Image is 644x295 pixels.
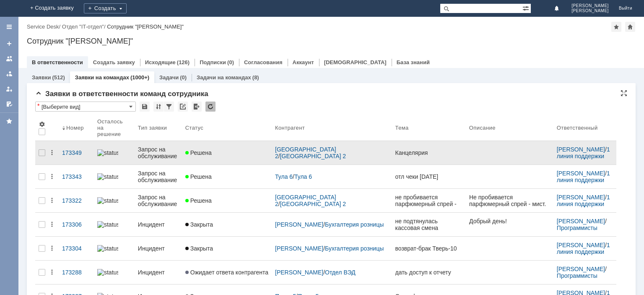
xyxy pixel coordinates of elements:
th: Номер [59,115,94,141]
a: Исходящие [145,59,176,65]
a: 1 линия поддержки МБК [557,242,612,262]
img: statusbar-100 (1).png [97,245,118,252]
span: Закрыта [185,245,213,252]
a: 173322 [59,192,94,209]
a: 173306 [59,216,94,233]
img: statusbar-100 (1).png [97,173,118,180]
a: [GEOGRAPHIC_DATA] 2 [280,153,346,159]
div: Создать [84,3,127,13]
a: Тула 6 [275,173,293,180]
a: [PERSON_NAME] [557,146,605,153]
div: / [275,146,389,159]
div: / [275,194,389,207]
a: не пробивается парфюмерный спрей - мист MYSTERY OF PASSION [392,189,466,212]
span: Закрыта [185,221,213,228]
div: Действия [49,149,55,156]
div: 173322 [62,197,91,204]
div: не пробивается парфюмерный спрей - мист MYSTERY OF PASSION [395,194,462,207]
div: 173306 [62,221,91,228]
a: [GEOGRAPHIC_DATA] 2 [280,201,346,207]
div: Действия [49,173,55,180]
div: На всю страницу [621,90,627,97]
span: [PERSON_NAME] [571,8,609,13]
a: дать доступ к отчету [392,264,466,281]
div: Канцелярия [395,149,462,156]
div: Запрос на обслуживание [138,146,179,159]
div: 173349 [62,149,91,156]
div: / [275,173,389,180]
div: Добавить в избранное [611,22,621,32]
a: Закрыта [182,240,272,257]
th: Статус [182,115,272,141]
a: не подтянулась кассовая смена [392,213,466,236]
div: Сделать домашней страницей [625,22,635,32]
a: Мои согласования [3,97,16,111]
div: Тема [395,125,409,131]
a: Инцидент [135,264,182,281]
div: Ответственный [557,125,598,131]
div: Инцидент [138,269,179,276]
img: statusbar-100 (1).png [97,197,118,204]
th: Тип заявки [135,115,182,141]
div: Контрагент [275,125,305,131]
a: Инцидент [135,216,182,233]
a: 173349 [59,144,94,161]
a: [GEOGRAPHIC_DATA] 2 [275,146,338,159]
span: Решена [185,173,212,180]
div: / [557,242,613,255]
a: 1 линия поддержки МБК [557,146,612,166]
a: отл чеки [DATE] [392,168,466,185]
div: 173304 [62,245,91,252]
a: Согласования [244,59,283,65]
div: Действия [49,197,55,204]
div: / [557,266,613,279]
div: дать доступ к отчету [395,269,462,276]
img: statusbar-100 (1).png [97,269,118,276]
a: Задачи [159,74,179,81]
span: Расширенный поиск [522,4,531,12]
a: Ожидает ответа контрагента [182,264,272,281]
span: Заявки в ответственности команд сотрудника [35,90,208,98]
div: Сотрудник "[PERSON_NAME]" [27,37,636,45]
div: Обновлять список [205,102,216,112]
img: statusbar-100 (1).png [97,221,118,228]
a: Заявки на командах [3,52,16,65]
a: Запрос на обслуживание [135,165,182,188]
a: Отдел "IT-отдел" [62,23,104,30]
div: / [557,194,613,207]
span: Решена [185,149,212,156]
a: Service Desk [27,23,59,30]
div: не подтянулась кассовая смена [395,218,462,231]
div: Осталось на решение [97,118,125,137]
a: 1 линия поддержки МБК [557,170,612,190]
a: Отдел ВЭД [325,269,356,276]
a: В ответственности [32,59,83,65]
div: Запрос на обслуживание [138,170,179,183]
a: Запрос на обслуживание [135,141,182,164]
a: Бухгалтерия розницы [325,245,384,252]
div: Экспорт списка [192,102,202,112]
a: Программисты [557,272,597,279]
a: возврат-брак Тверь-10 [392,240,466,257]
th: Ответственный [553,115,616,141]
div: возврат-брак Тверь-10 [395,245,462,252]
div: / [275,245,389,252]
a: [PERSON_NAME] [275,269,323,276]
a: Подписки [200,59,226,65]
a: Программисты [557,225,597,231]
div: Действия [49,245,55,252]
a: [GEOGRAPHIC_DATA] 2 [275,194,338,207]
div: 173343 [62,173,91,180]
div: Инцидент [138,221,179,228]
span: Решена [185,197,212,204]
div: (512) [52,74,65,81]
a: statusbar-100 (1).png [94,168,135,185]
div: Сортировка... [153,102,164,112]
a: Создать заявку [93,59,135,65]
a: statusbar-100 (1).png [94,192,135,209]
a: Заявки [32,74,51,81]
div: Настройки списка отличаются от сохраненных в виде [37,103,39,109]
a: [PERSON_NAME] [557,170,605,177]
a: [DEMOGRAPHIC_DATA] [324,59,387,65]
a: statusbar-100 (1).png [94,240,135,257]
